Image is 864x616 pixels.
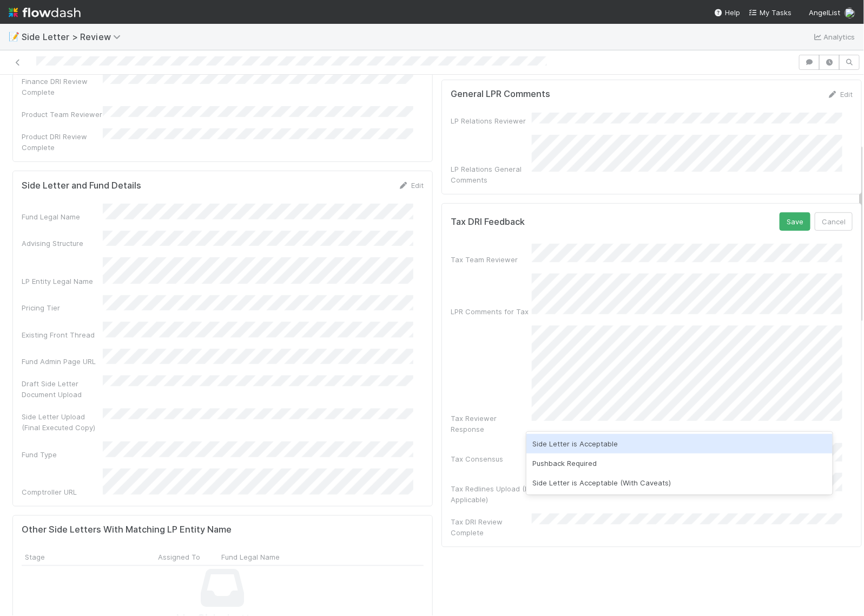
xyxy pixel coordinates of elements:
[749,8,792,17] span: My Tasks
[451,164,532,185] div: LP Relations General Comments
[22,378,103,400] div: Draft Side Letter Document Upload
[451,115,532,126] div: LP Relations Reviewer
[451,306,532,317] div: LPR Comments for Tax
[9,32,19,41] span: 📝
[845,8,855,18] img: avatar_cc3a00d7-dd5c-4a2f-8d58-dd6545b20c0d.png
[22,276,103,287] div: LP Entity Legal Name
[22,356,103,367] div: Fund Admin Page URL
[451,516,532,538] div: Tax DRI Review Complete
[221,552,280,562] span: Fund Legal Name
[22,411,103,433] div: Side Letter Upload (Final Executed Copy)
[9,3,81,22] img: logo-inverted-e16ddd16eac7371096b0.svg
[526,434,833,453] div: Side Letter is Acceptable
[25,552,45,562] span: Stage
[451,413,532,435] div: Tax Reviewer Response
[780,212,810,231] button: Save
[827,90,853,99] a: Edit
[526,473,833,492] div: Side Letter is Acceptable (With Caveats)
[22,76,103,98] div: Finance DRI Review Complete
[398,181,424,190] a: Edit
[158,552,200,562] span: Assigned To
[22,31,126,42] span: Side Letter > Review
[22,302,103,313] div: Pricing Tier
[22,109,103,120] div: Product Team Reviewer
[749,7,792,18] a: My Tasks
[22,180,141,191] h5: Side Letter and Fund Details
[714,7,740,18] div: Help
[22,131,103,153] div: Product DRI Review Complete
[22,238,103,249] div: Advising Structure
[451,89,550,100] h5: General LPR Comments
[809,8,840,17] span: AngelList
[22,487,103,497] div: Comptroller URL
[526,453,833,473] div: Pushback Required
[451,217,525,228] h5: Tax DRI Feedback
[22,524,232,535] h5: Other Side Letters With Matching LP Entity Name
[813,30,855,43] a: Analytics
[451,453,532,464] div: Tax Consensus
[451,483,532,505] div: Tax Redlines Upload (If Applicable)
[22,329,103,340] div: Existing Front Thread
[22,211,103,222] div: Fund Legal Name
[815,212,853,231] button: Cancel
[451,254,532,265] div: Tax Team Reviewer
[22,449,103,460] div: Fund Type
